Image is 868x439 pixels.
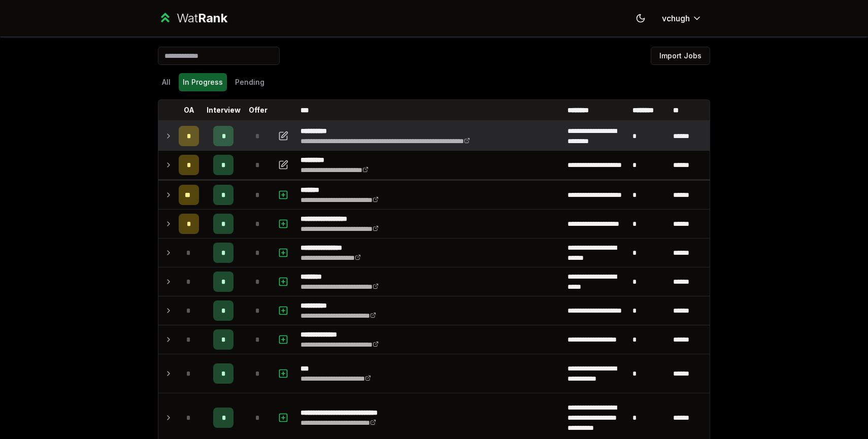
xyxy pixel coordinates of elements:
[651,47,710,65] button: Import Jobs
[662,12,690,24] span: vchugh
[179,73,227,91] button: In Progress
[198,11,227,25] span: Rank
[177,10,227,26] div: Wat
[654,9,710,27] button: vchugh
[249,105,268,115] p: Offer
[158,10,227,26] a: WatRank
[184,105,194,115] p: OA
[207,105,241,115] p: Interview
[158,73,175,91] button: All
[231,73,269,91] button: Pending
